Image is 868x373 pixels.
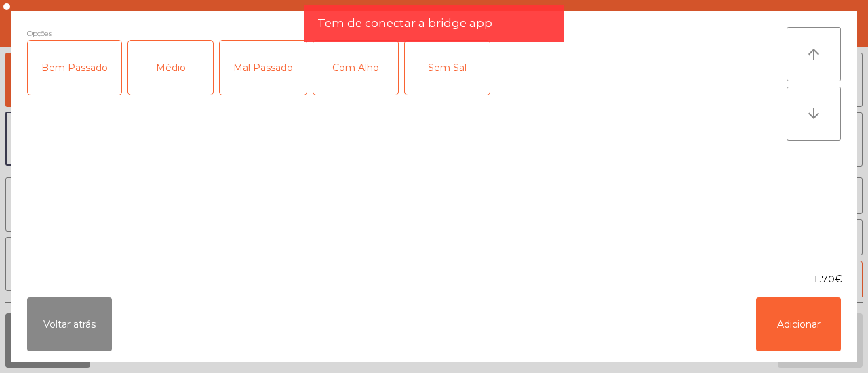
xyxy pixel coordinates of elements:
[806,46,822,62] i: arrow_upward
[405,41,490,95] div: Sem Sal
[27,27,52,40] span: Opções
[756,297,841,351] button: Adicionar
[220,41,307,95] div: Mal Passado
[11,272,857,286] div: 1.70€
[317,15,492,32] span: Tem de conectar a bridge app
[313,41,398,95] div: Com Alho
[28,41,121,95] div: Bem Passado
[806,106,822,122] i: arrow_downward
[787,87,841,141] button: arrow_downward
[128,41,213,95] div: Médio
[787,27,841,81] button: arrow_upward
[27,297,112,351] button: Voltar atrás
